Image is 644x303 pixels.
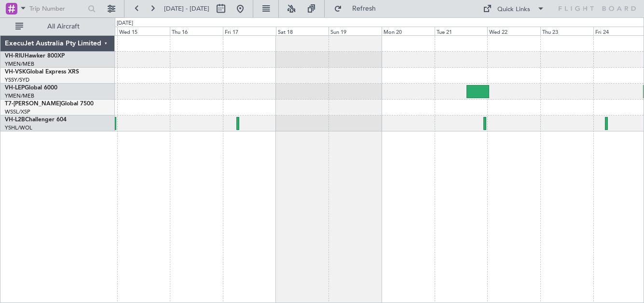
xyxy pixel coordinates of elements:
button: Refresh [329,1,387,16]
div: Fri 17 [223,27,276,35]
div: Mon 20 [382,27,435,35]
span: VH-L2B [5,117,25,123]
a: VH-L2BChallenger 604 [5,117,67,123]
button: All Aircraft [11,19,105,34]
div: Thu 23 [540,27,593,35]
a: YMEN/MEB [5,92,34,100]
a: YSHL/WOL [5,124,32,131]
div: Sun 19 [329,27,382,35]
div: [DATE] [117,19,133,28]
div: Sat 18 [276,27,329,35]
div: Tue 21 [435,27,488,35]
a: YSSY/SYD [5,76,29,84]
span: All Aircraft [25,23,102,30]
a: WSSL/XSP [5,108,30,115]
a: VH-RIUHawker 800XP [5,53,65,59]
a: T7-[PERSON_NAME]Global 7500 [5,101,94,107]
span: VH-VSK [5,69,26,75]
span: T7-[PERSON_NAME] [5,101,61,107]
div: Quick Links [497,5,530,14]
span: Refresh [344,5,384,12]
a: VH-VSKGlobal Express XRS [5,69,79,75]
div: Thu 16 [170,27,223,35]
div: Wed 22 [487,27,540,35]
span: [DATE] - [DATE] [164,4,209,13]
a: VH-LEPGlobal 6000 [5,85,57,91]
button: Quick Links [478,1,549,16]
input: Trip Number [29,1,85,16]
div: Wed 15 [117,27,170,35]
span: VH-LEP [5,85,25,91]
span: VH-RIU [5,53,25,59]
a: YMEN/MEB [5,60,34,68]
